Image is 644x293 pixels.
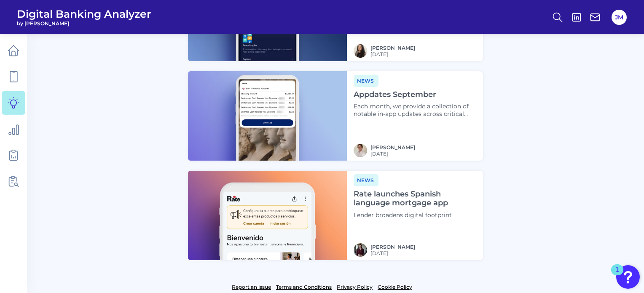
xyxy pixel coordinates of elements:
[370,45,415,51] a: [PERSON_NAME]
[354,75,378,87] span: News
[615,270,619,281] div: 1
[188,171,347,260] img: News - Phone Zoom In.png
[354,44,367,58] img: Image.jpg
[354,211,476,219] p: Lender broadens digital footprint
[354,144,367,157] img: MIchael McCaw
[612,10,627,25] button: JM
[337,282,373,292] a: Privacy Policy
[370,250,415,256] span: [DATE]
[354,102,476,118] p: Each month, we provide a collection of notable in-app updates across critical categories and any ...
[354,243,367,257] img: RNFetchBlobTmp_0b8yx2vy2p867rz195sbp4h.png
[354,90,476,99] h4: Appdates September
[370,144,415,151] a: [PERSON_NAME]
[616,265,640,289] button: Open Resource Center, 1 new notification
[232,282,271,292] a: Report an issue
[17,20,151,27] span: by [PERSON_NAME]
[370,244,415,250] a: [PERSON_NAME]
[354,174,378,186] span: News
[354,176,378,184] a: News
[378,282,412,292] a: Cookie Policy
[354,76,378,84] a: News
[354,190,476,208] h4: Rate launches Spanish language mortgage app
[370,51,415,57] span: [DATE]
[370,151,415,157] span: [DATE]
[276,282,332,292] a: Terms and Conditions
[17,8,151,20] span: Digital Banking Analyzer
[188,71,347,161] img: Appdates - Phone.png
